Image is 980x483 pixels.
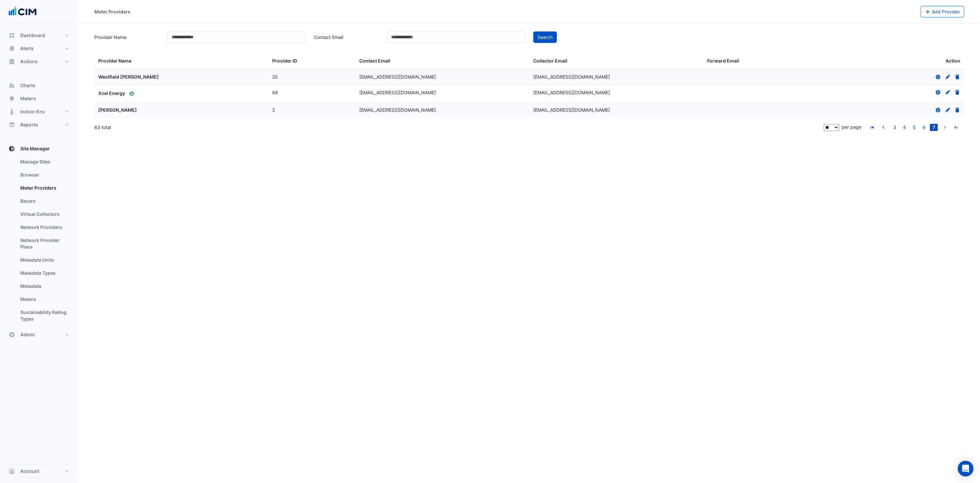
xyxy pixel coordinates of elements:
[5,29,73,42] button: Dashboard
[5,105,73,118] button: Indoor Env
[5,92,73,105] button: Meters
[20,45,34,52] span: Alerts
[909,124,919,131] li: page 5
[15,181,73,195] a: Meter Providers
[20,108,45,115] span: Indoor Env
[5,55,73,68] button: Actions
[9,95,15,102] app-icon: Meters
[20,58,38,65] span: Actions
[533,89,699,97] div: [EMAIL_ADDRESS][DOMAIN_NAME]
[15,253,73,267] a: Metadata Units
[15,168,73,181] a: Browser
[954,90,960,95] a: Delete Provider
[94,119,822,136] div: 63 total
[533,73,699,81] div: [EMAIL_ADDRESS][DOMAIN_NAME]
[899,124,909,131] li: page 4
[15,195,73,208] a: Bacers
[921,6,965,17] button: Add Provider
[5,79,73,92] button: Charts
[359,89,525,97] div: [EMAIL_ADDRESS][DOMAIN_NAME]
[15,208,73,221] a: Virtual Collectors
[9,331,15,338] app-icon: Admin
[20,82,35,89] span: Charts
[9,32,15,39] app-icon: Dashboard
[929,124,939,131] li: page 7
[15,155,73,168] a: Manage Sites
[15,267,73,280] a: Metadata Types
[537,34,553,40] span: Search
[15,280,73,293] a: Metadata
[533,31,557,43] button: Search
[941,124,949,131] a: go to next page
[359,73,525,81] div: [EMAIL_ADDRESS][DOMAIN_NAME]
[20,95,36,102] span: Meters
[15,293,73,306] a: Meters
[5,328,73,341] button: Admin
[98,107,137,113] span: [PERSON_NAME]
[707,58,739,64] span: Forward Email
[359,58,390,64] span: Contact Email
[310,31,383,43] label: Contact Email
[8,5,37,18] img: Company Logo
[900,124,908,131] a: 4
[919,124,929,131] li: page 6
[94,8,130,15] div: Meter Providers
[98,74,159,80] span: Westfield [PERSON_NAME]
[5,155,73,328] div: Site Manager
[20,331,35,338] span: Admin
[272,58,297,64] span: Provider ID
[9,108,15,115] app-icon: Indoor Env
[891,124,898,131] a: 3
[932,9,960,14] span: Add Provider
[9,121,15,128] app-icon: Reports
[9,145,15,152] app-icon: Site Manager
[533,106,699,114] div: [EMAIL_ADDRESS][DOMAIN_NAME]
[15,221,73,234] a: Network Providers
[879,124,887,131] a: go to previous page
[9,82,15,89] app-icon: Charts
[842,124,861,130] span: per page
[954,107,960,113] a: Delete Provider
[9,58,15,65] app-icon: Actions
[5,465,73,478] button: Account
[5,118,73,131] button: Reports
[20,32,45,39] span: Dashboard
[954,74,960,80] a: Delete Provider
[359,106,525,114] div: [EMAIL_ADDRESS][DOMAIN_NAME]
[20,121,38,128] span: Reports
[946,57,960,65] span: Action
[930,124,938,131] a: 7
[910,124,918,131] a: 5
[20,145,50,152] span: Site Manager
[98,90,125,96] span: Xcel Energy
[890,124,899,131] li: page 3
[15,234,73,253] a: Network Provider Plans
[98,58,131,64] span: Provider Name
[5,142,73,155] button: Site Manager
[20,468,39,474] span: Account
[958,461,973,476] div: Open Intercom Messenger
[9,45,15,52] app-icon: Alerts
[952,124,960,131] a: go to last page
[272,73,351,81] div: 20
[5,42,73,55] button: Alerts
[272,106,351,114] div: 2
[533,58,567,64] span: Collector Email
[920,124,928,131] a: 6
[90,31,163,43] label: Provider Name
[15,306,73,325] a: Sustainability Rating Types
[868,124,876,131] a: go to first page
[272,89,351,97] div: 68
